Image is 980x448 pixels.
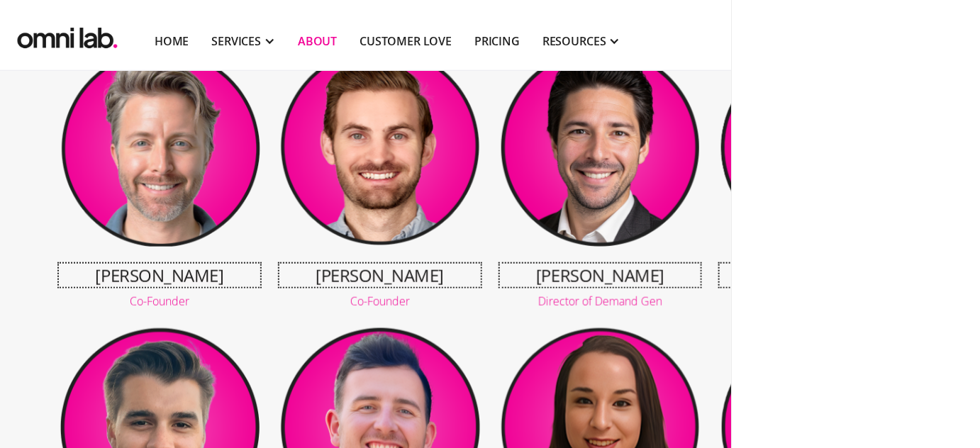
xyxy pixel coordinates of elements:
[155,33,189,50] a: Home
[500,296,701,307] div: Director of Demand Gen
[279,296,481,307] div: Co-Founder
[14,18,121,52] img: Omni Lab: B2B SaaS Demand Generation Agency
[720,296,921,307] div: Sr. Demand Gen Manager
[500,264,701,287] h3: [PERSON_NAME]
[474,33,520,50] a: Pricing
[725,284,980,448] iframe: Chat Widget
[59,296,260,307] div: Co-Founder
[720,264,921,287] h3: [PERSON_NAME]
[360,33,452,50] a: Customer Love
[14,18,121,52] a: home
[298,33,337,50] a: About
[542,33,606,50] div: RESOURCES
[59,264,260,287] h3: [PERSON_NAME]
[211,33,261,50] div: SERVICES
[279,264,481,287] h3: [PERSON_NAME]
